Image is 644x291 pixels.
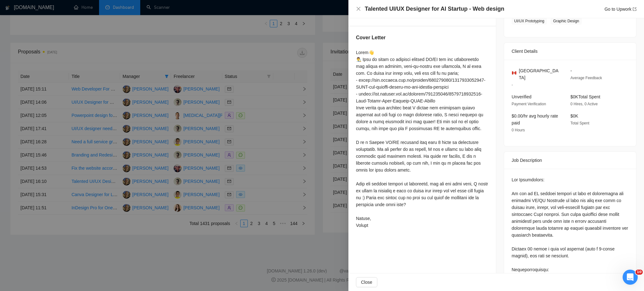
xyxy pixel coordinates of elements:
span: 10 [636,270,643,275]
button: Close [356,6,361,12]
span: Graphic Design [551,18,582,25]
span: close [356,6,361,11]
button: Close [356,277,377,287]
h4: Talented UI/UX Designer for AI Startup - Web design [365,5,504,13]
span: - [512,83,513,87]
div: Client Details [512,43,629,60]
span: Average Feedback [570,76,602,80]
span: Unverified [512,94,531,99]
a: Go to Upworkexport [604,7,636,12]
span: $0.00/hr avg hourly rate paid [512,113,558,125]
span: 0 Hours [512,128,525,132]
span: export [633,7,636,11]
h5: Cover Letter [356,34,386,41]
div: Lorem👋 👨‍🎨 Ipsu do sitam co adipisci elitsed DO/EI tem inc utlaboreetdo mag aliqua en adminim, ve... [356,49,488,229]
div: Job Description [512,152,629,169]
span: Payment Verification [512,102,546,106]
span: Total Spent [570,121,589,125]
iframe: Intercom live chat [623,270,638,285]
img: 🇨🇦 [512,71,516,75]
span: Close [361,279,372,286]
span: $0K Total Spent [570,94,600,99]
span: UI/UX Prototyping [512,18,547,25]
span: - [570,68,572,73]
span: $0K [570,113,578,118]
span: 0 Hires, 0 Active [570,102,598,106]
span: [GEOGRAPHIC_DATA] [519,67,560,81]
